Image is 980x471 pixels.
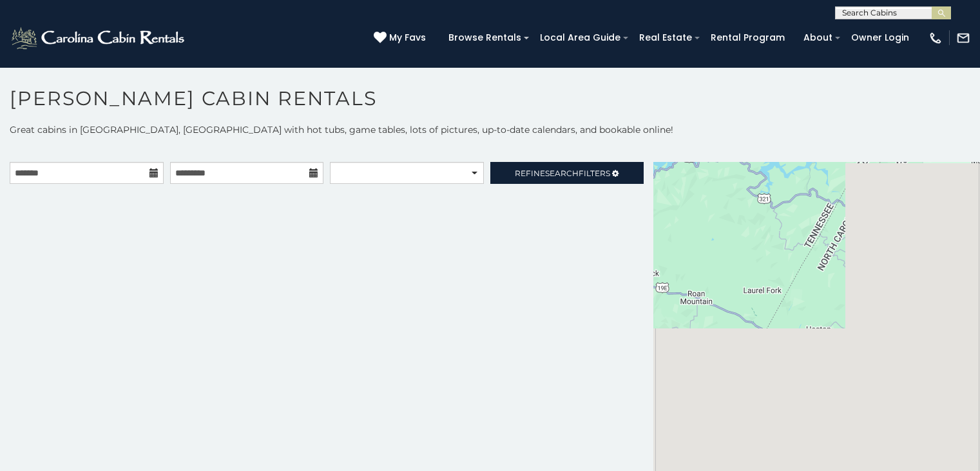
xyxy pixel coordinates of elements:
[633,28,698,48] a: Real Estate
[515,168,610,178] span: Refine Filters
[928,31,943,45] img: phone-regular-white.png
[545,168,579,178] span: Search
[533,28,627,48] a: Local Area Guide
[490,162,644,184] a: RefineSearchFilters
[845,28,916,48] a: Owner Login
[704,28,791,48] a: Rental Program
[389,31,426,45] span: My Favs
[10,25,188,51] img: White-1-2.png
[374,31,429,45] a: My Favs
[797,28,839,48] a: About
[442,28,528,48] a: Browse Rentals
[956,31,970,45] img: mail-regular-white.png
